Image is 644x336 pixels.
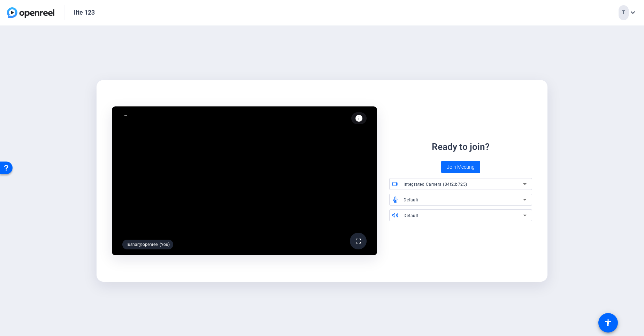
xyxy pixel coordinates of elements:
mat-icon: expand_more [629,8,637,17]
mat-icon: accessibility [604,319,612,327]
span: Default [404,198,419,202]
img: OpenReel logo [7,7,54,18]
span: Join Meeting [447,163,475,171]
button: Join Meeting [441,161,480,173]
span: Default [404,213,419,218]
span: Integrated Camera (04f2:b725) [404,182,467,187]
div: Tushar@openreel (You) [122,240,173,249]
div: lite 123 [74,8,95,17]
mat-icon: fullscreen [354,237,362,245]
mat-icon: info [355,114,363,122]
div: T [619,5,629,20]
div: Ready to join? [432,140,490,154]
